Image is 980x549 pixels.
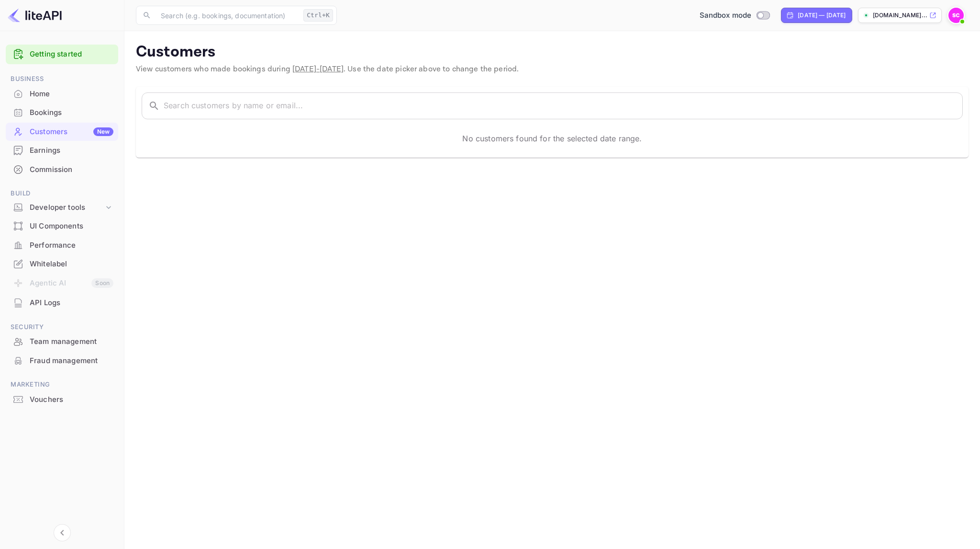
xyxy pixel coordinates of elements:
div: New [93,127,113,136]
div: Team management [30,336,113,347]
div: Performance [30,240,113,251]
div: Getting started [6,45,118,64]
div: Home [30,89,113,100]
div: Vouchers [6,390,118,409]
div: Whitelabel [30,259,113,270]
div: Vouchers [30,394,113,405]
a: Commission [6,160,118,178]
a: Team management [6,332,118,350]
span: Sandbox mode [700,10,752,21]
span: View customers who made bookings during . Use the date picker above to change the period. [136,64,519,74]
div: Fraud management [30,355,113,366]
span: Build [6,188,118,199]
a: UI Components [6,217,118,235]
span: [DATE] - [DATE] [292,64,344,74]
a: Home [6,85,118,103]
p: [DOMAIN_NAME]... [873,11,927,20]
input: Search customers by name or email... [164,92,963,119]
div: UI Components [30,221,113,232]
span: Security [6,322,118,332]
a: Performance [6,236,118,254]
a: Vouchers [6,390,118,408]
div: Bookings [30,107,113,118]
div: Whitelabel [6,255,118,274]
div: Performance [6,236,118,255]
img: Solomon Chika [948,8,964,23]
a: Whitelabel [6,255,118,273]
div: UI Components [6,217,118,236]
div: Ctrl+K [303,9,333,22]
div: Commission [30,164,113,175]
a: API Logs [6,294,118,311]
img: LiteAPI logo [8,8,62,23]
div: Developer tools [6,199,118,216]
button: Collapse navigation [54,524,71,541]
div: Click to change the date range period [781,8,852,23]
div: Switch to Production mode [696,10,774,21]
p: Customers [136,43,969,62]
div: Home [6,85,118,103]
div: API Logs [30,297,113,309]
div: API Logs [6,294,118,312]
a: Getting started [30,49,113,60]
div: Fraud management [6,352,118,370]
div: Bookings [6,103,118,122]
input: Search (e.g. bookings, documentation) [155,6,300,25]
a: Fraud management [6,352,118,369]
div: [DATE] — [DATE] [798,11,846,20]
div: Earnings [30,145,113,156]
p: No customers found for the selected date range. [462,133,642,144]
a: Earnings [6,141,118,159]
div: Customers [30,126,113,137]
div: CustomersNew [6,123,118,141]
div: Developer tools [30,202,104,213]
div: Team management [6,332,118,351]
div: Earnings [6,141,118,160]
div: Commission [6,160,118,179]
a: CustomersNew [6,123,118,140]
span: Business [6,74,118,84]
span: Marketing [6,379,118,390]
a: Bookings [6,103,118,121]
